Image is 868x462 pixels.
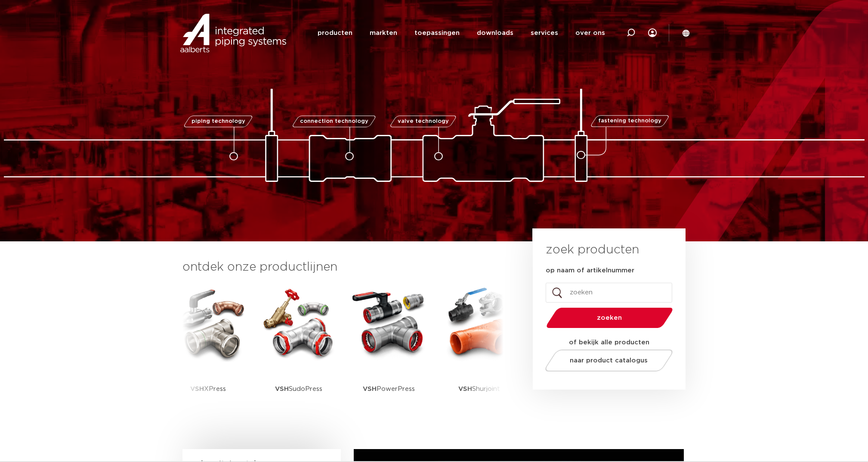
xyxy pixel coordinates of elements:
[568,315,651,321] span: zoeken
[546,266,634,275] label: op naam of artikelnummer
[190,386,204,392] strong: VSH
[543,307,676,329] button: zoeken
[370,16,397,50] a: markten
[477,16,513,50] a: downloads
[546,283,672,303] input: zoeken
[570,357,648,364] span: naar product catalogus
[300,119,368,124] span: connection technology
[190,362,226,416] p: XPress
[182,259,504,276] h3: ontdek onze productlijnen
[318,16,605,50] nav: Menu
[363,362,415,416] p: PowerPress
[569,339,649,346] strong: of bekijk alle producten
[170,284,247,416] a: VSHXPress
[546,241,639,259] h3: zoek producten
[350,284,428,416] a: VSHPowerPress
[458,386,472,392] strong: VSH
[458,362,500,416] p: Shurjoint
[318,16,352,50] a: producten
[363,386,377,392] strong: VSH
[543,350,675,371] a: naar product catalogus
[441,284,518,416] a: VSHShurjoint
[192,119,245,124] span: piping technology
[414,16,460,50] a: toepassingen
[260,284,337,416] a: VSHSudoPress
[575,16,605,50] a: over ons
[275,362,322,416] p: SudoPress
[598,119,661,124] span: fastening technology
[531,16,558,50] a: services
[398,119,449,124] span: valve technology
[275,386,289,392] strong: VSH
